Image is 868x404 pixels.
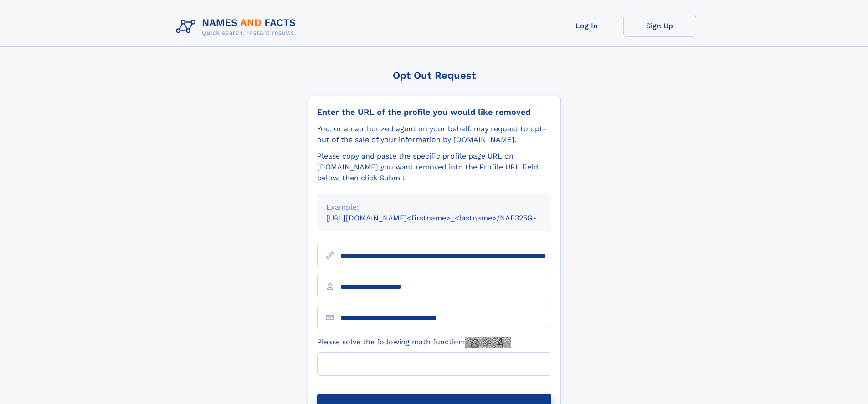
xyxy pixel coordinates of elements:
div: Opt Out Request [308,70,561,81]
div: Please copy and paste the specific profile page URL on [DOMAIN_NAME] you want removed into the Pr... [317,151,551,184]
img: Logo Names and Facts [172,15,303,39]
div: Example: [326,202,542,213]
div: Enter the URL of the profile you would like removed [317,107,551,117]
a: Sign Up [623,15,696,37]
label: Please solve the following math function: [317,337,511,348]
div: You, or an authorized agent on your behalf, may request to opt-out of the sale of your informatio... [317,123,551,145]
small: [URL][DOMAIN_NAME]<firstname>_<lastname>/NAF325G-xxxxxxxx [326,214,569,222]
a: Log In [550,15,623,37]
